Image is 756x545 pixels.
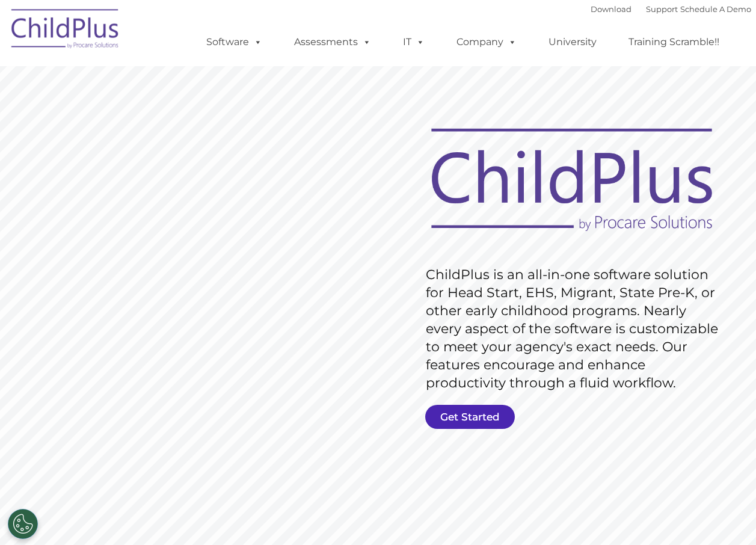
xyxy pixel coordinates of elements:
a: Download [591,4,632,14]
a: Assessments [282,30,383,54]
button: Cookies Settings [8,509,38,539]
rs-layer: ChildPlus is an all-in-one software solution for Head Start, EHS, Migrant, State Pre-K, or other ... [426,266,724,392]
a: Get Started [425,405,515,429]
img: ChildPlus by Procare Solutions [5,1,126,61]
a: Company [444,30,529,54]
a: Software [194,30,274,54]
a: Support [646,4,678,14]
font: | [591,4,751,14]
a: University [536,30,609,54]
a: Training Scramble!! [616,30,731,54]
a: Schedule A Demo [680,4,751,14]
a: IT [391,30,437,54]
